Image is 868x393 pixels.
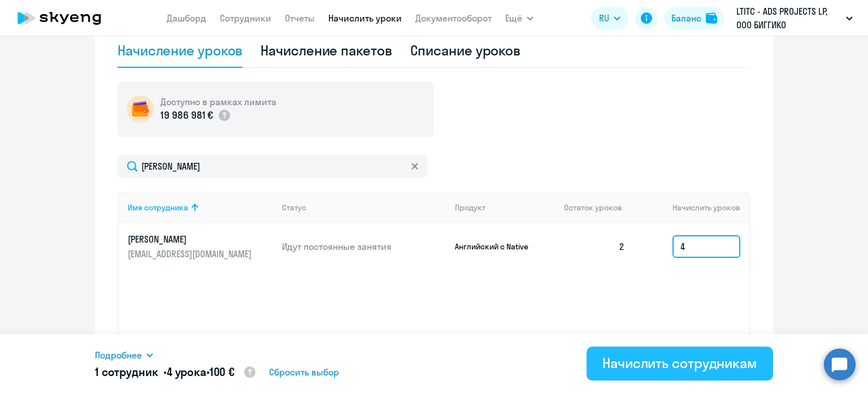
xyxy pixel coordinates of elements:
[282,240,446,253] p: Идут постоянные занятия
[671,11,701,25] div: Баланс
[128,233,254,245] p: [PERSON_NAME]
[599,11,609,25] span: RU
[160,108,213,123] p: 19 986 981 €
[128,248,254,260] p: [EMAIL_ADDRESS][DOMAIN_NAME]
[706,12,717,24] img: balance
[95,348,142,362] span: Подробнее
[455,202,485,213] div: Продукт
[731,5,858,32] button: LTITC - ADS PROJECTS LP, ООО БИГГИКО
[736,5,841,32] p: LTITC - ADS PROJECTS LP, ООО БИГГИКО
[415,12,492,24] a: Документооборот
[455,241,540,252] p: Английский с Native
[128,233,273,260] a: [PERSON_NAME][EMAIL_ADDRESS][DOMAIN_NAME]
[665,7,724,29] button: Балансbalance
[455,202,555,213] div: Продукт
[410,41,521,59] div: Списание уроков
[555,223,634,270] td: 2
[261,41,392,59] div: Начисление пакетов
[587,347,773,381] button: Начислить сотрудникам
[128,202,273,213] div: Имя сотрудника
[118,41,242,59] div: Начисление уроков
[269,365,339,379] span: Сбросить выбор
[118,155,427,178] input: Поиск по имени, email, продукту или статусу
[505,11,522,25] span: Ещё
[282,202,446,213] div: Статус
[564,202,634,213] div: Остаток уроков
[210,365,235,379] span: 100 €
[634,192,749,223] th: Начислить уроков
[282,202,306,213] div: Статус
[602,354,757,372] div: Начислить сотрудникам
[505,7,533,29] button: Ещё
[328,12,402,24] a: Начислить уроки
[591,7,628,29] button: RU
[167,365,206,379] span: 4 урока
[95,364,257,381] h5: 1 сотрудник • •
[160,96,276,108] h5: Доступно в рамках лимита
[128,202,188,213] div: Имя сотрудника
[127,96,154,123] img: wallet-circle.png
[285,12,315,24] a: Отчеты
[220,12,271,24] a: Сотрудники
[564,202,622,213] span: Остаток уроков
[167,12,206,24] a: Дашборд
